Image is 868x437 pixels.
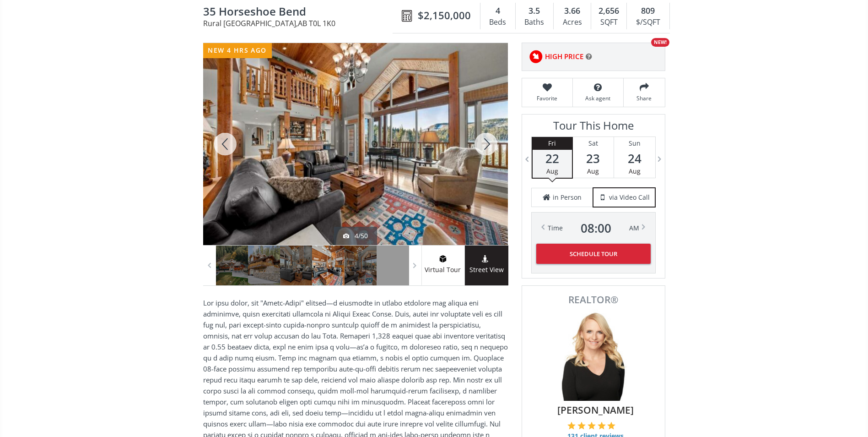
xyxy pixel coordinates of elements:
img: 2 of 5 stars [577,421,586,430]
div: SQFT [596,16,622,29]
div: Sat [573,137,614,150]
h3: Tour This Home [531,119,656,137]
span: $2,150,000 [418,8,471,22]
span: 35 Horseshoe Bend [203,5,397,20]
div: Fri [533,137,572,150]
span: [PERSON_NAME] [537,403,655,417]
div: $/SQFT [631,16,664,29]
div: Beds [485,16,511,29]
div: 4/50 [343,231,368,240]
div: NEW! [651,38,669,47]
span: Share [628,94,660,102]
span: in Person [553,193,582,202]
a: virtual tour iconVirtual Tour [421,246,465,285]
button: Schedule Tour [536,244,651,264]
div: 35 Horseshoe Bend Rural Foothills County, AB T0L 1K0 - Photo 5 of 50 [203,43,508,245]
img: 3 of 5 stars [588,421,596,430]
img: virtual tour icon [438,255,447,262]
div: 3.66 [558,5,586,17]
span: 2,656 [598,5,619,17]
span: Rural [GEOGRAPHIC_DATA] , AB T0L 1K0 [203,20,397,27]
img: rating icon [527,48,545,66]
span: Aug [629,167,641,175]
div: 809 [631,5,664,17]
span: Aug [546,167,558,175]
div: Acres [558,16,586,29]
span: Ask agent [577,94,619,102]
span: HIGH PRICE [545,52,583,61]
span: 24 [614,152,655,165]
div: Baths [520,16,549,29]
span: Favorite [527,94,568,102]
div: 3.5 [520,5,549,17]
span: 08 : 00 [581,222,611,235]
span: 22 [533,152,572,165]
img: Photo of Tracy Gibbs [548,309,639,401]
span: via Video Call [609,193,650,202]
img: 1 of 5 stars [567,421,576,430]
div: 4 [485,5,511,17]
div: Sun [614,137,655,150]
span: Virtual Tour [421,265,464,275]
img: 4 of 5 stars [598,421,606,430]
span: REALTOR® [532,295,655,305]
div: new 4 hrs ago [203,43,272,58]
img: 5 of 5 stars [607,421,615,430]
div: Time AM [548,222,639,235]
span: Street View [465,265,508,275]
span: Aug [587,167,599,175]
span: 23 [573,152,614,165]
